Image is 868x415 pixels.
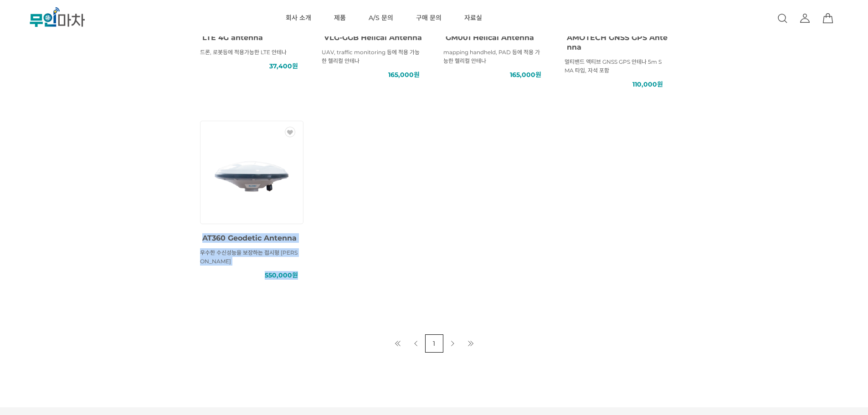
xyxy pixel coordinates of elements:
a: AMOTECH GNSS GPS Antenna [567,31,668,52]
span: LTE 4G antenna [202,33,263,42]
span: 우수한 수신성능을 보장하는 접시형 [PERSON_NAME] [200,249,298,265]
span: 110,000원 [632,80,663,89]
a: 이전 페이지 [407,334,425,353]
span: AMOTECH GNSS GPS Antenna [567,33,668,51]
span: 165,000원 [510,71,541,79]
a: AT360 Geodetic Antenna [202,232,297,243]
a: 마지막 페이지 [462,334,480,353]
span: VLG-GGB Helical Antenna [324,33,422,42]
span: AT360 Geodetic Antenna [202,234,297,242]
span: UAV, traffic monitoring 등에 적용 가능한 헬리컬 안테나 [322,49,420,64]
a: 1 [425,334,443,353]
span: 멀티밴드 액티브 GNSS GPS 안테나 5m SMA 타입, 자석 포함 [565,58,662,74]
a: GM001 Helical Antenna [446,31,534,42]
span: mapping handheld, PAD 등에 적용 가능한 헬리컬 안테나 [443,49,540,64]
img: AT360 Geodetic Antenna [211,131,293,213]
a: 다음 페이지 [443,334,462,353]
span: 드론, 로봇등에 적용가능한 LTE 안테나 [200,49,287,56]
a: LTE 4G antenna [202,31,263,42]
a: VLG-GGB Helical Antenna [324,31,422,42]
span: 165,000원 [388,71,420,79]
span: 37,400원 [269,62,298,71]
span: GM001 Helical Antenna [446,33,534,42]
a: 첫 페이지 [389,334,407,353]
span: 550,000원 [265,271,298,280]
